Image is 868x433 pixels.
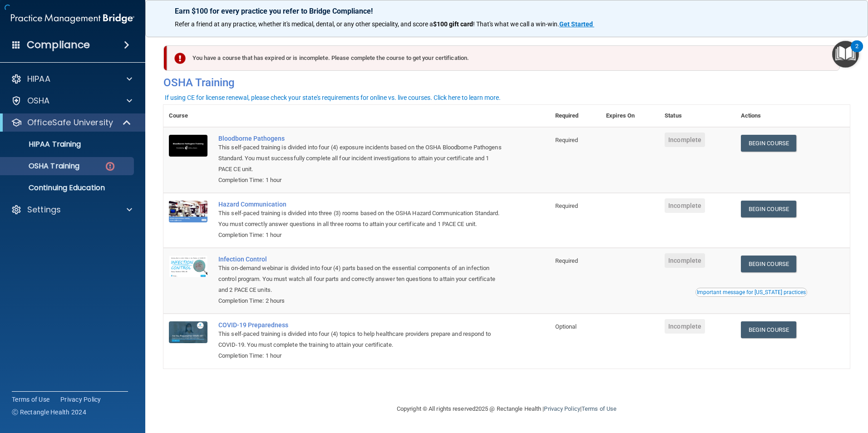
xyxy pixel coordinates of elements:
[341,394,672,423] div: Copyright © All rights reserved 2025 @ Rectangle Health | |
[473,20,559,28] span: ! That's what we call a win-win.
[27,39,90,51] h4: Compliance
[659,105,735,127] th: Status
[6,183,130,192] p: Continuing Education
[582,405,616,412] a: Terms of Use
[163,93,502,102] button: If using CE for license renewal, please check your state's requirements for online vs. live cours...
[218,329,504,350] div: This self-paced training is divided into four (4) topics to help healthcare providers prepare and...
[559,20,594,28] a: Get Started
[855,46,858,58] div: 2
[174,53,186,64] img: exclamation-circle-solid-danger.72ef9ffc.png
[218,201,504,208] a: Hazard Communication
[555,202,578,209] span: Required
[218,135,504,142] a: Bloodborne Pathogens
[218,256,504,263] a: Infection Control
[555,257,578,264] span: Required
[665,319,705,334] span: Incomplete
[665,253,705,268] span: Incomplete
[11,74,132,84] a: HIPAA
[741,201,796,217] a: Begin Course
[550,105,601,127] th: Required
[544,405,580,412] a: Privacy Policy
[218,350,504,361] div: Completion Time: 1 hour
[11,117,132,128] a: OfficeSafe University
[27,117,113,128] p: OfficeSafe University
[167,45,840,71] div: You have a course that has expired or is incomplete. Please complete the course to get your certi...
[741,135,796,152] a: Begin Course
[555,137,578,143] span: Required
[741,256,796,272] a: Begin Course
[218,295,504,306] div: Completion Time: 2 hours
[175,20,433,28] span: Refer a friend at any practice, whether it's medical, dental, or any other speciality, and score a
[559,20,593,28] strong: Get Started
[665,133,705,147] span: Incomplete
[735,105,850,127] th: Actions
[697,290,806,295] div: Important message for [US_STATE] practices
[163,76,850,89] h4: OSHA Training
[832,41,859,68] button: Open Resource Center, 2 new notifications
[433,20,473,28] strong: $100 gift card
[11,204,132,215] a: Settings
[27,74,50,84] p: HIPAA
[104,161,116,172] img: danger-circle.6113f641.png
[165,94,501,101] div: If using CE for license renewal, please check your state's requirements for online vs. live cours...
[665,198,705,213] span: Incomplete
[27,95,50,106] p: OSHA
[12,408,86,417] span: Ⓒ Rectangle Health 2024
[11,10,134,28] img: PMB logo
[218,321,504,329] a: COVID-19 Preparedness
[163,105,213,127] th: Course
[218,263,504,295] div: This on-demand webinar is divided into four (4) parts based on the essential components of an inf...
[555,323,577,330] span: Optional
[60,395,101,404] a: Privacy Policy
[175,7,838,15] p: Earn $100 for every practice you refer to Bridge Compliance!
[601,105,659,127] th: Expires On
[6,162,79,171] p: OSHA Training
[741,321,796,338] a: Begin Course
[218,142,504,175] div: This self-paced training is divided into four (4) exposure incidents based on the OSHA Bloodborne...
[6,140,81,149] p: HIPAA Training
[12,395,49,404] a: Terms of Use
[11,95,132,106] a: OSHA
[218,230,504,241] div: Completion Time: 1 hour
[695,288,807,297] button: Read this if you are a dental practitioner in the state of CA
[27,204,61,215] p: Settings
[218,208,504,230] div: This self-paced training is divided into three (3) rooms based on the OSHA Hazard Communication S...
[218,175,504,186] div: Completion Time: 1 hour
